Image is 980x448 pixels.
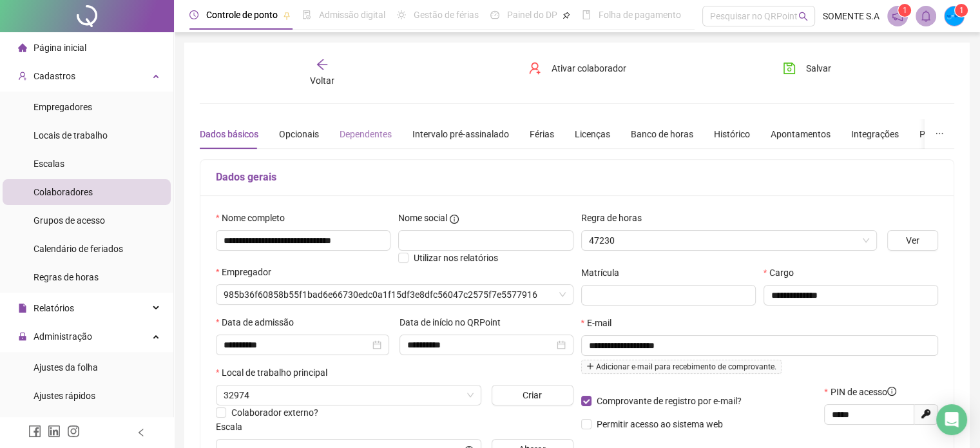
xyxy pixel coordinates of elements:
span: info-circle [450,215,459,224]
span: Grupos de acesso [34,215,105,226]
span: Locais de trabalho [34,130,108,141]
span: file [18,304,27,313]
label: Local de trabalho principal [216,365,336,380]
span: PIN de acesso [831,385,896,399]
div: Open Intercom Messenger [936,404,967,435]
span: Relatórios [34,303,74,313]
span: facebook [28,425,41,438]
button: Criar [492,385,573,405]
span: Voltar [310,75,334,86]
span: search [798,12,808,21]
span: Colaboradores [34,187,93,197]
span: Escalas [34,159,64,169]
label: Escala [216,420,251,434]
div: Intervalo pré-assinalado [412,127,509,141]
span: info-circle [887,387,896,396]
button: Ativar colaborador [519,58,636,79]
div: Apontamentos [771,127,831,141]
h5: Dados gerais [216,170,938,185]
label: Empregador [216,265,280,279]
span: 1 [959,6,964,15]
label: Cargo [764,266,802,280]
span: Ajustes da folha [34,362,98,373]
span: Criar [523,388,542,402]
span: 32974 [224,385,474,405]
span: bell [920,10,932,22]
span: 985b36f60858b55f1bad6e66730edc0a1f15df3e8dfc56047c2575f7e5577916 [224,285,566,304]
button: Ver [887,230,938,251]
span: SOMENTE S.A [823,9,879,23]
img: 50881 [945,6,964,26]
span: Folha de pagamento [599,10,681,20]
span: plus [586,362,594,370]
span: file-done [302,10,311,19]
div: Integrações [851,127,899,141]
div: Férias [530,127,554,141]
span: lock [18,332,27,341]
span: Admissão digital [319,10,385,20]
span: Ver [906,233,919,248]
span: Nome social [398,211,447,225]
span: dashboard [490,10,499,19]
label: Regra de horas [581,211,650,225]
label: E-mail [581,316,620,330]
div: Histórico [714,127,750,141]
span: Cadastros [34,71,75,81]
span: book [582,10,591,19]
span: arrow-left [316,58,329,71]
div: Banco de horas [631,127,693,141]
div: Licenças [575,127,610,141]
span: Regras de horas [34,272,99,282]
span: Adicionar e-mail para recebimento de comprovante. [581,360,782,374]
span: save [783,62,796,75]
span: home [18,43,27,52]
sup: 1 [898,4,911,17]
span: Página inicial [34,43,86,53]
span: linkedin [48,425,61,438]
span: left [137,428,146,437]
span: instagram [67,425,80,438]
span: Empregadores [34,102,92,112]
span: Ativar colaborador [552,61,626,75]
span: clock-circle [189,10,198,19]
span: Utilizar nos relatórios [414,253,498,263]
label: Data de início no QRPoint [399,315,509,329]
span: Controle de ponto [206,10,278,20]
span: Painel do DP [507,10,557,20]
span: Colaborador externo? [231,407,318,418]
label: Nome completo [216,211,293,225]
span: Ajustes rápidos [34,391,95,401]
div: Opcionais [279,127,319,141]
span: notification [892,10,903,22]
span: Administração [34,331,92,342]
span: user-add [528,62,541,75]
span: pushpin [283,12,291,19]
span: sun [397,10,406,19]
span: 1 [903,6,907,15]
div: Preferências [919,127,970,141]
span: 47230 [589,231,869,250]
button: ellipsis [925,119,954,149]
span: ellipsis [935,129,944,138]
sup: Atualize o seu contato no menu Meus Dados [955,4,968,17]
div: Dependentes [340,127,392,141]
span: Permitir acesso ao sistema web [597,419,723,429]
span: pushpin [562,12,570,19]
button: Salvar [773,58,841,79]
span: Calendário de feriados [34,244,123,254]
span: Comprovante de registro por e-mail? [597,396,742,406]
span: Salvar [806,61,831,75]
label: Data de admissão [216,315,302,329]
span: user-add [18,72,27,81]
div: Dados básicos [200,127,258,141]
span: Gestão de férias [414,10,479,20]
label: Matrícula [581,266,628,280]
